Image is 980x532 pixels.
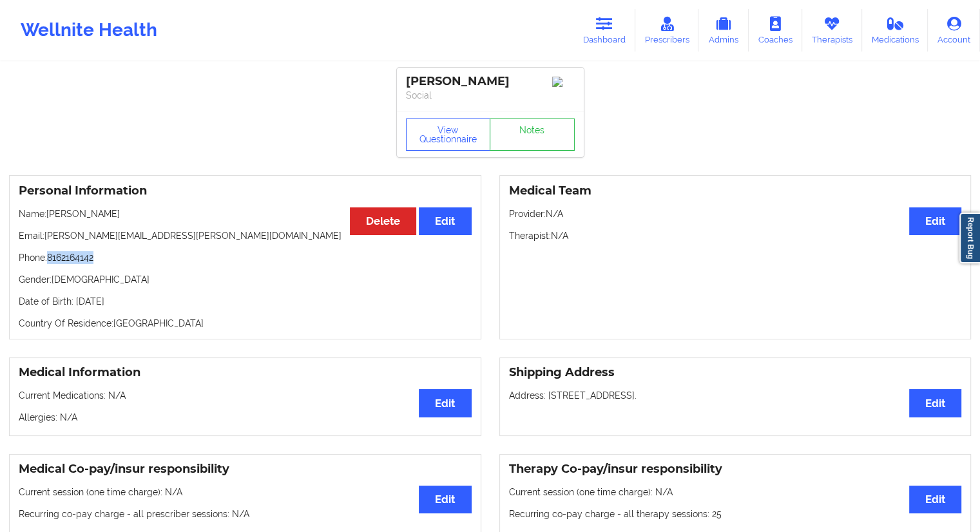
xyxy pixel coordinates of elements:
[406,89,575,102] p: Social
[419,207,471,235] button: Edit
[573,9,635,52] a: Dashboard
[909,389,961,417] button: Edit
[802,9,862,52] a: Therapists
[19,295,472,308] p: Date of Birth: [DATE]
[350,207,416,235] button: Delete
[19,365,472,380] h3: Medical Information
[19,486,472,499] p: Current session (one time charge): N/A
[509,365,962,380] h3: Shipping Address
[635,9,699,52] a: Prescribers
[19,462,472,477] h3: Medical Co-pay/insur responsibility
[19,184,472,198] h3: Personal Information
[909,207,961,235] button: Edit
[749,9,802,52] a: Coaches
[19,508,472,520] p: Recurring co-pay charge - all prescriber sessions : N/A
[509,207,962,220] p: Provider: N/A
[19,207,472,220] p: Name: [PERSON_NAME]
[406,74,575,89] div: [PERSON_NAME]
[19,229,472,242] p: Email: [PERSON_NAME][EMAIL_ADDRESS][PERSON_NAME][DOMAIN_NAME]
[509,184,962,198] h3: Medical Team
[909,486,961,513] button: Edit
[19,251,472,264] p: Phone: 8162164142
[509,486,962,499] p: Current session (one time charge): N/A
[509,389,962,402] p: Address: [STREET_ADDRESS].
[959,213,980,263] a: Report Bug
[509,508,962,520] p: Recurring co-pay charge - all therapy sessions : 25
[509,229,962,242] p: Therapist: N/A
[490,119,575,151] a: Notes
[19,389,472,402] p: Current Medications: N/A
[419,486,471,513] button: Edit
[928,9,980,52] a: Account
[509,462,962,477] h3: Therapy Co-pay/insur responsibility
[419,389,471,417] button: Edit
[862,9,928,52] a: Medications
[19,317,472,330] p: Country Of Residence: [GEOGRAPHIC_DATA]
[552,77,575,87] img: Image%2Fplaceholer-image.png
[19,273,472,286] p: Gender: [DEMOGRAPHIC_DATA]
[698,9,749,52] a: Admins
[19,411,472,424] p: Allergies: N/A
[406,119,491,151] button: View Questionnaire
